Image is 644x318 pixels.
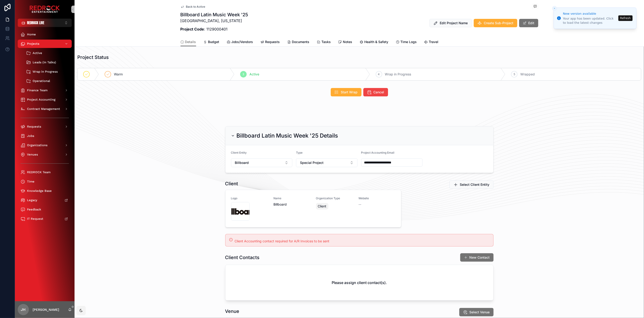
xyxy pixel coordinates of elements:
span: Project Accounting Email [361,151,395,154]
div: scrollable content [15,27,75,229]
h2: Billboard Latin Music Week '25 Details [237,132,338,139]
button: Select Client Entity [450,180,494,189]
span: Budget [208,40,219,44]
strong: Project Code [181,27,204,31]
span: Jobs/Vendors [232,40,253,44]
span: Warm [114,72,123,77]
div: Client Accounting contact required for A/R Invoices to be sent [235,239,489,244]
span: Wrapped [520,72,535,77]
span: Leads (In Talks) [33,61,56,64]
a: Time Logs [396,38,417,47]
h1: Billboard Latin Music Week '25 [181,11,248,18]
a: Tasks [317,38,331,47]
a: Travel [424,38,439,47]
a: Contract Management [18,105,72,113]
div: New version available [563,11,617,16]
span: Name [273,196,310,200]
a: Details [181,38,196,47]
span: Active [33,51,42,55]
span: 4 [378,72,380,76]
div: Your app has been updated. Click to load the latest changes [563,17,617,25]
button: Refresh [618,15,633,21]
a: Jobs/Vendors [227,38,253,47]
span: Wrap in Progress [33,70,58,74]
span: Time Logs [401,40,417,44]
span: REDROCK LIVE [27,20,44,25]
span: Travel [429,40,439,44]
span: Client Entity [231,151,247,154]
span: Home [27,33,36,36]
span: Projects [27,42,39,46]
button: Edit [519,19,538,27]
span: 3 [242,72,244,76]
a: Budget [204,38,219,47]
span: Notes [343,40,352,44]
span: Operational [33,79,50,83]
span: Organization Type [316,196,353,200]
span: Special Project [300,160,324,165]
span: Active [249,72,259,77]
button: Select Button [18,19,72,27]
a: Requests [18,122,72,131]
span: Type [296,151,303,154]
p: [GEOGRAPHIC_DATA], [US_STATE] [181,18,248,24]
span: Legacy [27,198,37,202]
span: Documents [292,40,310,44]
span: Knowledge Base [27,189,52,193]
a: Finance Team [18,86,72,95]
span: Organizations [27,143,48,147]
h1: Venue [225,308,239,315]
button: Select Button [231,158,293,167]
a: IT Request [18,215,72,223]
a: Back to Active [181,5,205,9]
span: REDROCK Team [27,170,51,174]
a: Venues [18,150,72,159]
a: Notes [338,38,352,47]
a: LogoNameBillboardOrganization TypeClientWebsite-- [225,190,401,227]
span: Billboard [235,160,249,165]
span: Requests [265,40,280,44]
span: Project Accounting [27,98,55,101]
a: Feedback [18,205,72,214]
span: Details [185,40,196,44]
button: Select Button [296,158,358,167]
span: 5 [514,72,515,76]
button: Select Venue [459,308,494,316]
a: Requests [261,38,280,47]
span: Requests [27,125,41,129]
a: Projects [18,40,72,48]
span: Select Venue [470,310,490,315]
span: Cancel [374,90,384,95]
span: Wrap in Progress [385,72,411,77]
a: Wrap in Progress [23,68,72,76]
button: Cancel [363,88,388,96]
span: Health & Safety [365,40,388,44]
span: Time [27,180,34,183]
span: Edit Project Name [440,21,468,25]
span: Logo [231,196,268,200]
img: App logo [30,6,60,13]
span: Tasks [322,40,331,44]
a: Leads (In Talks) [23,58,72,67]
h1: Project Status [77,54,109,61]
button: Start Wrap [331,88,361,96]
span: Create Sub-Project [484,21,514,25]
span: Billboard [273,202,310,207]
span: Client Accounting contact required for A/R Invoices to be sent [235,239,329,243]
h1: Client Contacts [225,254,260,261]
a: Jobs [18,132,72,140]
span: Start Wrap [341,90,358,95]
span: IT Request [27,217,43,221]
button: New Contact [460,253,494,262]
a: Organizations [18,141,72,149]
a: Operational [23,77,72,85]
a: Home [18,30,72,39]
a: Time [18,177,72,186]
span: Finance Team [27,88,48,92]
span: JH [21,307,26,312]
a: Active [23,49,72,57]
span: Venues [27,153,38,156]
span: Select Client Entity [460,182,490,187]
a: Legacy [18,196,72,204]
